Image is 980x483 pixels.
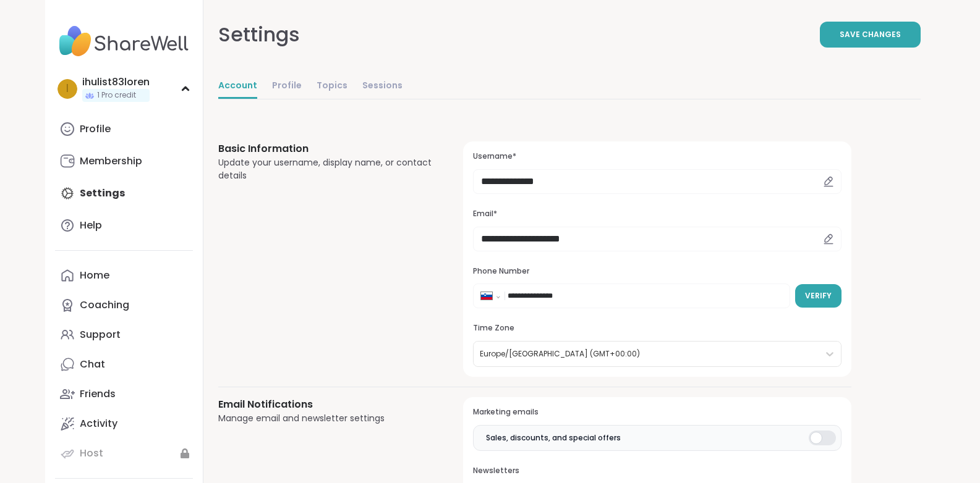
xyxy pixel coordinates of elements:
[55,320,193,350] a: Support
[80,298,129,312] div: Coaching
[80,122,111,136] div: Profile
[820,22,921,48] button: Save Changes
[272,74,302,99] a: Profile
[82,75,150,89] div: ihulist83loren
[317,74,347,99] a: Topics
[55,261,193,290] a: Home
[55,350,193,379] a: Chat
[486,432,621,443] span: Sales, discounts, and special offers
[80,417,117,430] div: Activity
[80,358,105,371] div: Chat
[473,266,841,277] h3: Phone Number
[80,154,142,168] div: Membership
[362,74,403,99] a: Sessions
[80,269,109,282] div: Home
[218,412,434,425] div: Manage email and newsletter settings
[55,20,193,63] img: ShareWell Nav Logo
[55,409,193,439] a: Activity
[473,466,841,476] h3: Newsletters
[80,328,121,342] div: Support
[473,407,841,418] h3: Marketing emails
[80,387,116,401] div: Friends
[80,219,102,232] div: Help
[218,141,434,156] h3: Basic Information
[840,29,901,40] span: Save Changes
[97,90,136,101] span: 1 Pro credit
[80,447,103,460] div: Host
[55,379,193,409] a: Friends
[55,439,193,468] a: Host
[795,284,842,308] button: Verify
[473,209,841,219] h3: Email*
[66,81,69,97] span: i
[55,146,193,176] a: Membership
[55,290,193,320] a: Coaching
[218,20,300,49] div: Settings
[218,397,434,412] h3: Email Notifications
[218,156,434,182] div: Update your username, display name, or contact details
[218,74,257,99] a: Account
[473,323,841,334] h3: Time Zone
[55,211,193,240] a: Help
[473,151,841,162] h3: Username*
[55,114,193,144] a: Profile
[805,290,832,301] span: Verify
